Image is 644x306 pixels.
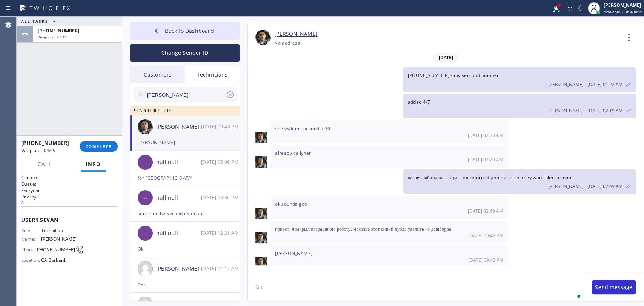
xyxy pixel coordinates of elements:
span: [DATE] 01:22 AM [587,81,623,88]
span: Call [38,161,52,168]
div: 10/09/2025 9:43 AM [271,221,508,243]
img: 5d9430738a318a6c96e974fee08d5672.jpg [255,30,271,45]
button: Mute [575,3,586,14]
span: ok sounds goo [275,201,307,207]
div: 10/08/2025 9:20 AM [271,145,508,168]
span: -- [143,158,147,167]
span: привет, я закрыл вчерашнюю работу, можешь этот синий дубль удалить из дешборда [275,226,451,232]
span: -- [143,229,147,238]
button: Call [33,157,57,172]
h2: Queue: [21,181,118,187]
span: [DATE] 02:20 AM [468,132,503,138]
div: 10/08/2025 9:49 AM [403,169,636,194]
span: CA Burbank [41,257,79,263]
span: [PERSON_NAME] [548,183,584,189]
span: Wrap up | 04:09 [21,147,55,154]
span: [PERSON_NAME] [548,108,584,114]
span: ALL TASKS [21,18,48,24]
button: ALL TASKS [17,17,63,26]
div: 10/08/2025 9:19 AM [403,94,636,118]
span: насчет работы на завтра - это return of another tech, they want him to come [407,174,572,181]
span: she wait me around 5:30 [275,125,330,132]
div: 10/07/2025 9:21 AM [201,229,240,237]
div: No address [274,38,300,47]
span: [DATE] 02:19 AM [587,108,623,114]
span: [DATE] 09:43 PM [468,257,503,263]
span: Phone: [21,247,35,252]
div: 10/08/2025 9:20 AM [271,120,508,143]
span: Location: [21,257,41,263]
div: 10/08/2025 9:49 AM [271,196,508,218]
span: [DATE] 09:43 PM [468,232,503,239]
span: [DATE] 02:49 AM [468,208,503,214]
span: [PHONE_NUMBER] [38,28,79,34]
span: [DATE] 02:20 AM [468,157,503,163]
span: added 4-7 [407,99,430,105]
button: Back to Dashboard [130,22,240,40]
div: 10/06/2025 9:17 AM [201,264,240,273]
span: already callyher [275,150,311,156]
span: [PERSON_NAME] [41,236,79,242]
div: 10/09/2025 9:43 AM [271,245,508,268]
div: [PERSON_NAME] [156,264,201,273]
span: Role: [21,228,41,233]
img: user.png [138,261,153,276]
div: null null [156,158,201,167]
div: Technicians [185,66,240,83]
div: Ok [138,244,232,253]
p: 0 [21,200,118,206]
img: 5d9430738a318a6c96e974fee08d5672.jpg [255,232,267,243]
div: 10/09/2025 9:06 AM [201,158,240,166]
button: Change Sender ID [130,44,240,62]
div: 10/09/2025 9:43 AM [201,122,240,131]
span: Name: [21,236,41,242]
div: for [GEOGRAPHIC_DATA] [138,174,232,182]
span: COMPLETE [86,144,112,149]
span: -- [143,194,147,202]
img: 5d9430738a318a6c96e974fee08d5672.jpg [255,156,267,168]
span: [PHONE_NUMBER] [35,247,75,252]
div: null null [156,229,201,238]
span: [PHONE_NUMBER] [21,139,69,146]
div: Customers [130,66,185,83]
h2: Priority: [21,194,118,200]
button: COMPLETE [80,141,118,152]
span: [PERSON_NAME] [275,250,312,257]
span: Technitian [41,228,79,233]
span: [DATE] [433,53,458,62]
span: User 1 Sevan [21,216,118,223]
div: Yes [138,280,232,289]
a: [PERSON_NAME] [274,30,317,38]
img: 5d9430738a318a6c96e974fee08d5672.jpg [255,208,267,219]
span: [PERSON_NAME] [548,81,584,88]
h1: Context [21,174,118,181]
span: Wrap up | 04:09 [38,34,68,40]
textarea: To enrich screen reader interactions, please activate Accessibility in Grammarly extension settings [248,272,584,301]
div: [PERSON_NAME] [604,2,642,8]
button: Info [81,157,106,172]
div: [PERSON_NAME] [138,138,232,147]
span: [PHONE_NUMBER] - my seccond number [407,72,499,78]
div: [PERSON_NAME] [156,123,201,131]
span: Info [86,161,101,168]
span: SEARCH RESULTS: [134,108,172,114]
img: 5d9430738a318a6c96e974fee08d5672.jpg [138,119,153,134]
span: Back to Dashboard [165,27,214,34]
div: sent him the second estimate [138,209,232,218]
input: Search [146,87,226,102]
img: 5d9430738a318a6c96e974fee08d5672.jpg [255,132,267,143]
img: 5d9430738a318a6c96e974fee08d5672.jpg [255,257,267,268]
div: 10/08/2025 9:22 AM [403,67,636,92]
button: Send message [592,280,636,294]
span: [DATE] 02:49 AM [587,183,623,189]
div: 10/08/2025 9:36 AM [201,193,240,202]
p: Everyone [21,187,118,194]
div: null null [156,194,201,202]
span: Available | 3h 49min [604,9,642,14]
